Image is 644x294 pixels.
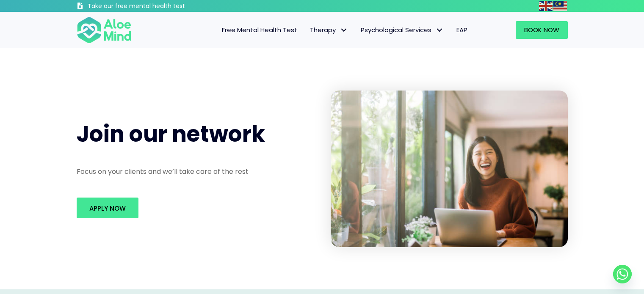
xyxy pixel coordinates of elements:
h3: Take our free mental health test [88,2,230,11]
a: Apply Now [77,198,138,218]
a: Whatsapp [613,265,632,283]
a: Malay [553,1,568,11]
img: Happy young asian girl working at a coffee shop with a laptop [331,91,568,247]
span: EAP [456,25,467,34]
span: Therapy [310,25,348,34]
span: Therapy: submenu [338,24,350,36]
img: en [539,1,553,11]
a: EAP [450,21,474,39]
span: Join our network [77,118,265,149]
nav: Menu [143,21,474,39]
a: TherapyTherapy: submenu [304,21,354,39]
a: Book Now [516,21,568,39]
span: Psychological Services [361,25,444,34]
p: Focus on your clients and we’ll take care of the rest [77,167,314,176]
span: Free Mental Health Test [222,25,297,34]
span: Psychological Services: submenu [434,24,446,36]
span: Apply Now [89,204,126,213]
span: Book Now [524,25,559,34]
img: Aloe mind Logo [77,16,132,44]
img: ms [553,1,567,11]
a: Take our free mental health test [77,2,230,12]
a: Psychological ServicesPsychological Services: submenu [354,21,450,39]
a: English [539,1,553,11]
a: Free Mental Health Test [216,21,304,39]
